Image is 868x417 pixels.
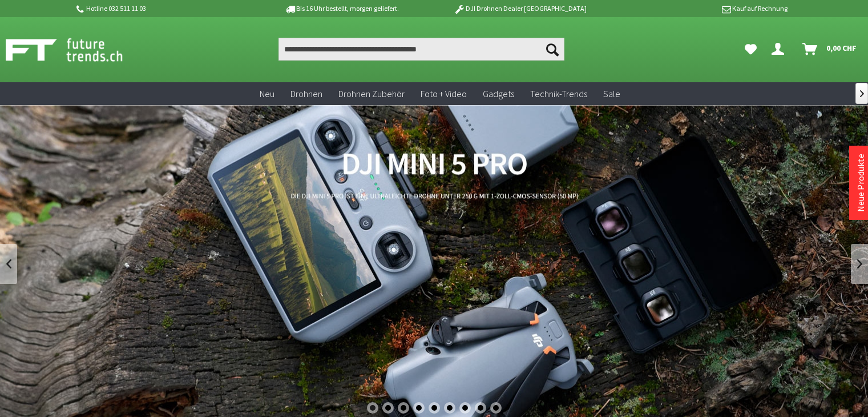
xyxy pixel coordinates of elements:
p: Hotline 032 511 11 03 [75,2,253,15]
a: Dein Konto [767,38,793,61]
a: Neu [252,82,282,106]
input: Produkt, Marke, Kategorie, EAN, Artikelnummer… [278,38,564,61]
button: Suchen [540,38,564,61]
div: 9 [490,402,502,414]
img: Shop Futuretrends - zur Startseite wechseln [6,35,148,64]
span: Sale [603,88,620,99]
a: Neue Produkte [855,154,866,212]
a: Technik-Trends [522,82,595,106]
span: Technik-Trends [530,88,587,99]
p: Kauf auf Rechnung [609,2,788,15]
a: Sale [595,82,628,106]
div: 5 [429,402,440,414]
a: Gadgets [475,82,522,106]
span: 0,00 CHF [826,39,857,57]
p: DJI Drohnen Dealer [GEOGRAPHIC_DATA] [431,2,609,15]
div: 1 [367,402,378,414]
span: Foto + Video [421,88,467,99]
div: 7 [459,402,471,414]
div: 2 [382,402,394,414]
a: Meine Favoriten [739,38,762,61]
span: Drohnen Zubehör [338,88,405,99]
span:  [860,90,864,97]
div: 6 [444,402,455,414]
p: Bis 16 Uhr bestellt, morgen geliefert. [253,2,431,15]
div: 4 [413,402,425,414]
span: Neu [260,88,274,99]
a: Warenkorb [798,38,862,61]
a: Foto + Video [413,82,475,106]
a: Drohnen [282,82,330,106]
a: Drohnen Zubehör [330,82,413,106]
div: 3 [398,402,409,414]
span: Gadgets [483,88,514,99]
span: Drohnen [290,88,322,99]
div: 8 [475,402,486,414]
